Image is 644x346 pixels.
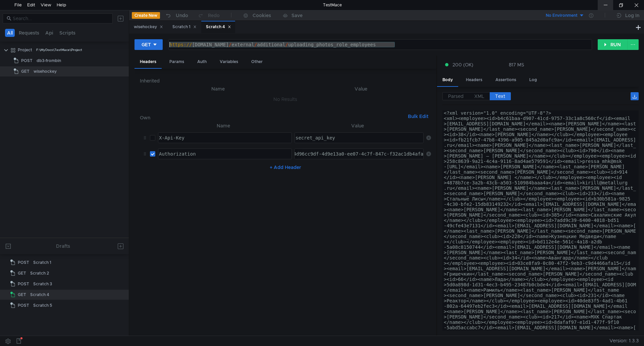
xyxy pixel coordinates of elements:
div: Body [437,74,458,87]
span: Text [495,93,505,99]
div: Scratch 5 [33,300,52,310]
div: Log [524,74,542,86]
button: Undo [160,10,193,20]
div: Scratch 3 [33,279,52,289]
div: Scratch 4 [30,290,49,300]
div: db3-frombin [37,56,61,66]
button: Redo [193,10,224,20]
div: wisehockey [134,23,163,31]
h6: Own [140,114,405,122]
button: RUN [598,39,628,50]
span: 200 (OK) [452,61,473,68]
button: Create New [132,12,160,19]
span: POST [18,300,29,310]
button: Scripts [57,29,77,37]
div: Scratch 1 [172,23,197,31]
div: Auth [192,56,212,68]
span: GET [18,268,26,278]
button: Bulk Edit [405,112,431,120]
div: Scratch 4 [206,23,231,31]
div: Headers [135,56,162,69]
nz-embed-empty: No Results [273,96,297,102]
button: No Environment [538,10,584,21]
div: No Environment [546,12,578,19]
span: GET [21,66,30,76]
div: Save [291,13,303,18]
button: + Add Header [267,163,304,171]
div: 817 MS [509,62,524,68]
h6: Inherited [140,77,431,85]
span: POST [18,257,29,268]
div: Other [246,56,268,68]
div: Scratch 2 [30,268,49,278]
button: Api [43,29,55,37]
div: Cookies [253,11,271,19]
div: Undo [176,11,188,19]
div: F:\MyDocs\TestMace\Project [36,45,82,55]
span: XML [474,93,484,99]
span: GET [18,290,26,300]
button: Requests [17,29,41,37]
input: Search... [13,15,109,22]
span: POST [18,279,29,289]
th: Value [292,122,424,130]
button: All [5,29,15,37]
span: POST [21,56,33,66]
div: Scratch 1 [33,257,51,268]
div: Drafts [56,242,70,250]
div: Redo [208,11,220,19]
div: Params [164,56,190,68]
div: wisehockey [34,66,57,76]
button: GET [135,39,163,50]
div: Headers [461,74,488,86]
div: Log In [625,11,639,19]
span: Version: 1.3.3 [609,336,639,346]
div: Variables [214,56,244,68]
span: Parsed [448,93,464,99]
div: Project [18,45,32,55]
th: Name [155,122,292,130]
div: GET [142,41,151,48]
div: Assertions [490,74,522,86]
th: Name [145,85,291,93]
th: Value [291,85,431,93]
